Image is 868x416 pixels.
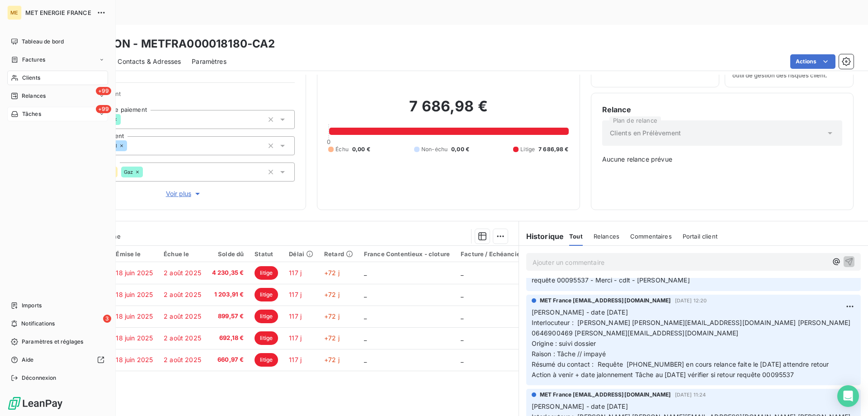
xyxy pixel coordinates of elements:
input: Ajouter une valeur [121,115,128,124]
span: Clients [22,74,40,82]
span: +72 j [324,356,340,363]
h2: 7 686,98 € [328,97,568,124]
span: litige [255,266,278,280]
span: [PERSON_NAME] - date [DATE] [532,308,628,316]
span: _ [461,312,463,320]
input: Ajouter une valeur [143,168,150,176]
div: Facture / Echéancier [461,250,523,258]
span: 692,18 € [212,334,244,343]
span: Non-échu [421,145,448,153]
span: 18 juin 2025 [116,312,153,320]
span: Clients en Prélèvement [610,129,681,138]
span: 1 203,91 € [212,290,244,299]
span: Origine : suivi dossier [532,339,596,347]
span: 4 230,35 € [212,268,244,277]
span: 117 j [289,334,302,342]
span: Interlocuteur : [PERSON_NAME] [PERSON_NAME][EMAIL_ADDRESS][DOMAIN_NAME] [PERSON_NAME] [532,319,851,326]
span: _ [364,291,367,298]
span: Imports [22,301,42,310]
span: litige [255,310,278,323]
span: 2 août 2025 [164,291,201,298]
span: Litige [520,145,535,153]
span: 18 juin 2025 [116,356,153,363]
div: Échue le [164,250,201,258]
span: _ [364,269,367,277]
span: _ [461,356,463,363]
span: 0646900469 [PERSON_NAME][EMAIL_ADDRESS][DOMAIN_NAME] [532,329,739,337]
span: +72 j [324,312,340,320]
img: Logo LeanPay [7,396,63,411]
span: 18 juin 2025 [116,334,153,342]
span: _ [364,312,367,320]
span: Déconnexion [22,374,57,382]
span: 18 juin 2025 [116,291,153,298]
span: Action à venir + date jalonnement Tâche au [DATE] vérifier si retour requête 00095537 [532,371,794,378]
span: Portail client [683,233,717,240]
span: 18 juin 2025 [116,269,153,277]
span: Raison : Tâche // impayé [532,350,606,358]
span: Résumé du contact : Requête [PHONE_NUMBER] en cours relance faite le [DATE] attendre retour [532,360,829,368]
span: +72 j [324,269,340,277]
span: _ [364,356,367,363]
span: Contacts & Adresses [118,57,181,66]
span: Voir plus [166,189,202,198]
div: Statut [255,250,278,258]
a: Aide [7,353,108,367]
span: Tout [569,233,583,240]
span: Gaz [124,169,133,175]
span: _ [461,291,463,298]
span: +99 [96,87,111,95]
span: 2 août 2025 [164,269,201,277]
span: Paramètres [192,57,226,66]
h3: POISSON - METFRA000018180-CA2 [80,36,275,52]
span: 7 686,98 € [538,145,569,153]
span: Commentaires [630,233,672,240]
div: Solde dû [212,250,244,258]
span: 2 août 2025 [164,356,201,363]
span: litige [255,288,278,301]
div: Open Intercom Messenger [837,385,859,407]
div: Émise le [116,250,153,258]
span: _ [461,269,463,277]
span: litige [255,331,278,345]
span: +72 j [324,334,340,342]
span: MET France [EMAIL_ADDRESS][DOMAIN_NAME] [540,391,671,399]
span: Notifications [21,320,55,328]
span: Relances [594,233,619,240]
span: Paramètres et réglages [22,338,83,346]
span: 117 j [289,312,302,320]
span: 0,00 € [352,145,370,153]
div: Délai [289,250,313,258]
div: Retard [324,250,353,258]
span: [PERSON_NAME] - date [DATE] [532,402,628,410]
span: Factures [22,56,45,64]
span: 0 [327,138,330,145]
span: 0,00 € [451,145,469,153]
span: +72 j [324,291,340,298]
span: _ [461,334,463,342]
span: 899,57 € [212,312,244,321]
button: Voir plus [73,189,295,199]
span: _ [364,334,367,342]
span: Aide [22,356,34,364]
span: Aucune relance prévue [602,155,842,164]
button: Actions [790,54,835,69]
span: 117 j [289,291,302,298]
span: 117 j [289,356,302,363]
div: France Contentieux - cloture [364,250,450,258]
span: 3 [103,315,111,323]
span: Tâches [22,110,41,118]
input: Ajouter une valeur [127,142,134,150]
span: Échu [335,145,349,153]
span: 2 août 2025 [164,334,201,342]
span: 117 j [289,269,302,277]
span: +99 [96,105,111,113]
span: Tableau de bord [22,38,64,46]
span: 660,97 € [212,355,244,364]
span: 2 août 2025 [164,312,201,320]
span: [DATE] 11:24 [675,392,706,397]
span: MET France [EMAIL_ADDRESS][DOMAIN_NAME] [540,296,671,305]
h6: Historique [519,231,564,242]
span: Relances [22,92,46,100]
span: Propriétés Client [73,90,295,103]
